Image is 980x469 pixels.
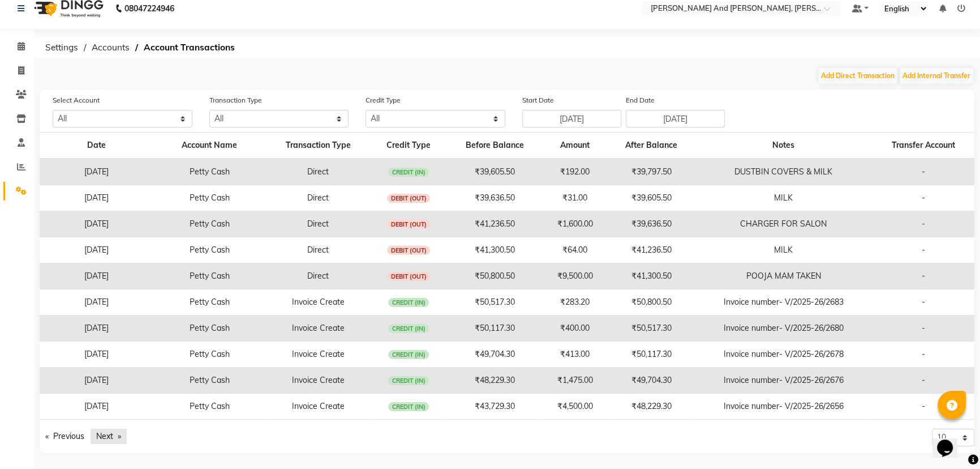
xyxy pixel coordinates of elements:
[91,429,127,444] a: Next
[608,394,695,420] td: ₹48,229.30
[522,110,621,127] input: Start Date
[40,37,84,58] span: Settings
[209,95,262,105] label: Transaction Type
[40,368,153,394] td: [DATE]
[40,185,153,211] td: [DATE]
[543,133,608,159] th: Amount
[608,133,695,159] th: After Balance
[608,185,695,211] td: ₹39,605.50
[153,342,266,368] td: Petty Cash
[138,37,240,58] span: Account Transactions
[40,133,153,159] th: Date
[932,424,969,458] iframe: chat widget
[388,324,429,333] span: CREDIT (IN)
[695,237,872,263] td: MILK
[608,289,695,315] td: ₹50,800.50
[387,246,430,255] span: DEBIT (OUT)
[872,368,974,394] td: -
[40,159,153,185] td: [DATE]
[153,133,266,159] th: Account Name
[40,342,153,368] td: [DATE]
[543,289,608,315] td: ₹283.20
[447,159,543,185] td: ₹39,605.50
[447,289,543,315] td: ₹50,517.30
[40,315,153,342] td: [DATE]
[608,237,695,263] td: ₹41,236.50
[872,237,974,263] td: -
[608,315,695,342] td: ₹50,517.30
[543,342,608,368] td: ₹413.00
[447,315,543,342] td: ₹50,117.30
[543,211,608,237] td: ₹1,600.00
[695,159,872,185] td: DUSTBIN COVERS & MILK
[153,211,266,237] td: Petty Cash
[872,342,974,368] td: -
[872,394,974,420] td: -
[543,159,608,185] td: ₹192.00
[695,394,872,420] td: Invoice number- V/2025-26/2656
[818,68,897,84] button: Add Direct Transaction
[695,315,872,342] td: Invoice number- V/2025-26/2680
[388,298,429,307] span: CREDIT (IN)
[40,263,153,289] td: [DATE]
[40,394,153,420] td: [DATE]
[872,211,974,237] td: -
[266,159,371,185] td: Direct
[695,133,872,159] th: Notes
[695,263,872,289] td: POOJA MAM TAKEN
[695,211,872,237] td: CHARGER FOR SALON
[447,394,543,420] td: ₹43,729.30
[608,263,695,289] td: ₹41,300.50
[388,402,429,411] span: CREDIT (IN)
[266,394,371,420] td: Invoice Create
[153,368,266,394] td: Petty Cash
[86,37,135,58] span: Accounts
[387,272,430,281] span: DEBIT (OUT)
[543,394,608,420] td: ₹4,500.00
[266,342,371,368] td: Invoice Create
[371,133,447,159] th: Credit Type
[153,394,266,420] td: Petty Cash
[872,133,974,159] th: Transfer Account
[447,342,543,368] td: ₹49,704.30
[522,95,554,105] label: Start Date
[447,211,543,237] td: ₹41,236.50
[872,185,974,211] td: -
[266,211,371,237] td: Direct
[695,185,872,211] td: MILK
[40,211,153,237] td: [DATE]
[608,368,695,394] td: ₹49,704.30
[40,237,153,263] td: [DATE]
[626,110,725,127] input: End Date
[53,95,100,105] label: Select Account
[153,289,266,315] td: Petty Cash
[153,263,266,289] td: Petty Cash
[266,315,371,342] td: Invoice Create
[388,350,429,359] span: CREDIT (IN)
[266,133,371,159] th: Transaction Type
[266,263,371,289] td: Direct
[387,194,430,203] span: DEBIT (OUT)
[872,289,974,315] td: -
[387,220,430,229] span: DEBIT (OUT)
[543,315,608,342] td: ₹400.00
[153,315,266,342] td: Petty Cash
[266,237,371,263] td: Direct
[543,368,608,394] td: ₹1,475.00
[153,237,266,263] td: Petty Cash
[543,263,608,289] td: ₹9,500.00
[695,368,872,394] td: Invoice number- V/2025-26/2676
[872,263,974,289] td: -
[40,429,90,444] a: Previous
[543,185,608,211] td: ₹31.00
[608,342,695,368] td: ₹50,117.30
[266,289,371,315] td: Invoice Create
[447,133,543,159] th: Before Balance
[447,263,543,289] td: ₹50,800.50
[447,368,543,394] td: ₹48,229.30
[447,237,543,263] td: ₹41,300.50
[900,68,973,84] button: Add Internal Transfer
[695,289,872,315] td: Invoice number- V/2025-26/2683
[40,289,153,315] td: [DATE]
[872,315,974,342] td: -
